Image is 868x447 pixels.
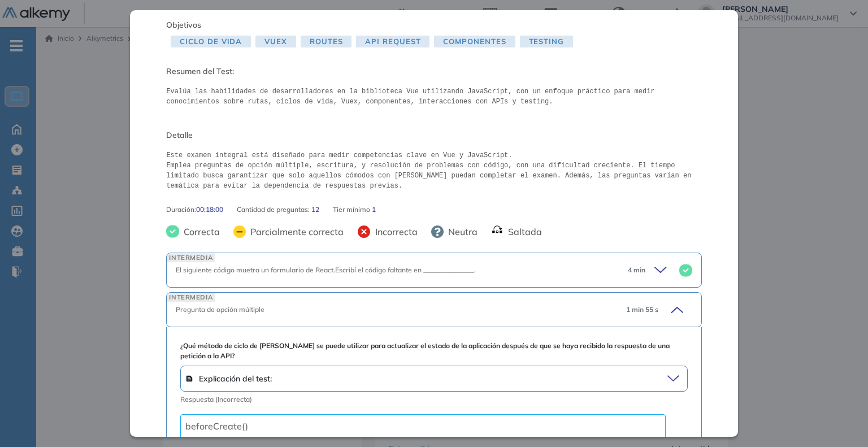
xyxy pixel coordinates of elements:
span: 00:18:00 [196,205,223,215]
span: Explicación del test: [185,371,423,387]
span: Correcta [179,225,220,238]
span: Respuesta (Incorrecta) [180,395,252,403]
span: Componentes [434,36,515,47]
span: 1 [372,205,376,215]
span: beforeCreate() [185,420,248,432]
span: Vuex [255,36,296,47]
span: Duración : [166,205,196,215]
span: Testing [520,36,573,47]
span: 1 min 55 s [626,305,658,315]
span: Saltada [504,225,542,238]
span: Routes [301,36,351,47]
span: INTERMEDIA [167,293,215,301]
span: Neutra [444,225,478,238]
span: 12 [311,205,319,215]
span: Api Request [356,36,429,47]
span: Resumen del Test: [166,66,701,77]
pre: Evalúa las habilidades de desarrolladores en la biblioteca Vue utilizando JavaScript, con un enfo... [166,86,701,107]
span: Incorrecta [371,225,418,238]
span: INTERMEDIA [167,253,215,262]
b: ¿Qué método de ciclo de [PERSON_NAME] se puede utilizar para actualizar el estado de la aplicació... [180,341,670,360]
span: 4 min [628,265,645,275]
span: Detalle [166,129,701,141]
span: Cantidad de preguntas: [237,205,311,215]
span: Objetivos [166,20,201,30]
pre: Este examen integral está diseñado para medir competencias clave en Vue y JavaScript. Emplea preg... [166,150,701,191]
span: Ciclo de Vida [171,36,251,47]
span: Parcialmente correcta [246,225,344,238]
span: El siguiente código muetra un formulario de React.Escribí el código faltante en _______________. [176,266,476,274]
div: Pregunta de opción múltiple [176,305,617,315]
span: Tier mínimo [333,205,372,215]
